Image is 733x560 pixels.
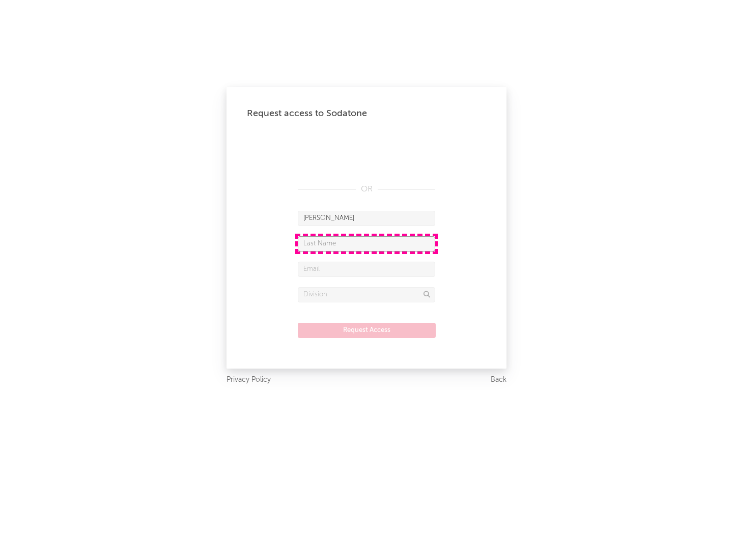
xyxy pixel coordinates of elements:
div: Request access to Sodatone [247,107,486,120]
a: Back [491,374,506,386]
a: Privacy Policy [227,374,271,386]
input: First Name [298,211,435,226]
div: OR [298,183,435,195]
button: Request Access [298,323,436,338]
input: Email [298,262,435,277]
input: Last Name [298,236,435,251]
input: Division [298,287,435,302]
